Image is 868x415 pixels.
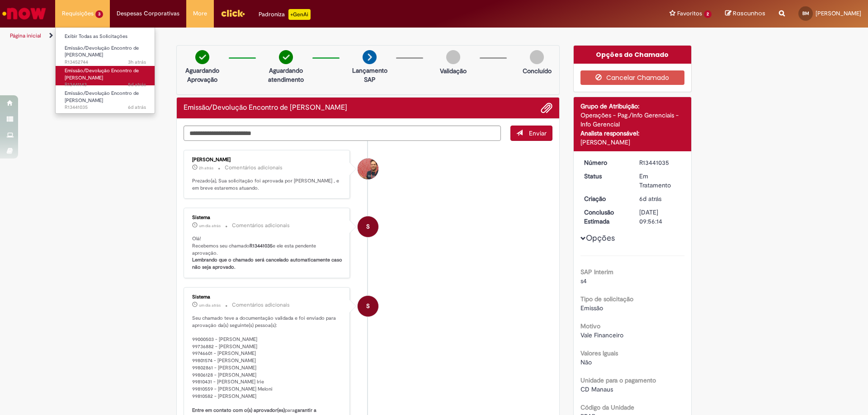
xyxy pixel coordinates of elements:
[288,9,311,20] p: +GenAi
[639,208,681,226] div: [DATE] 09:56:14
[128,59,146,65] time: 27/08/2025 14:22:04
[221,6,245,20] img: click_logo_yellow_360x200.png
[580,376,656,384] b: Unidade para o pagamento
[580,403,634,411] b: Código da Unidade
[192,256,344,270] b: Lembrando que o chamado será cancelado automaticamente caso não seja aprovado.
[225,164,283,172] small: Comentários adicionais
[639,158,681,167] div: R13441035
[232,301,290,309] small: Comentários adicionais
[279,50,293,64] img: check-circle-green.png
[128,104,146,111] span: 6d atrás
[65,104,146,111] span: R13441035
[128,81,146,88] span: 5d atrás
[199,223,221,228] time: 26/08/2025 11:31:01
[1,5,47,23] img: ServiceNow
[580,349,618,357] b: Valores Iguais
[192,215,343,220] div: Sistema
[184,104,347,112] h2: Emissão/Devolução Encontro de Contas Fornecedor Histórico de tíquete
[117,9,179,18] span: Despesas Corporativas
[232,222,290,229] small: Comentários adicionais
[199,303,221,308] span: um dia atrás
[580,277,587,285] span: s4
[192,294,343,300] div: Sistema
[733,9,765,18] span: Rascunhos
[580,331,623,339] span: Vale Financeiro
[192,177,343,191] p: Prezado(a), Sua solicitação foi aprovada por [PERSON_NAME] , e em breve estaremos atuando.
[580,70,685,85] button: Cancelar Chamado
[56,43,155,63] a: Aberto R13452744 : Emissão/Devolução Encontro de Contas Fornecedor
[195,50,209,64] img: check-circle-green.png
[55,27,155,114] ul: Requisições
[580,304,603,312] span: Emissão
[193,9,207,18] span: More
[65,81,146,89] span: R13441143
[580,102,685,111] div: Grupo de Atribuição:
[259,9,311,20] div: Padroniza
[440,66,467,75] p: Validação
[510,126,552,141] button: Enviar
[358,296,378,317] div: System
[530,50,544,64] img: img-circle-grey.png
[574,46,692,64] div: Opções do Chamado
[348,66,392,84] p: Lançamento SAP
[363,50,377,64] img: arrow-next.png
[128,104,146,111] time: 22/08/2025 17:13:55
[580,138,685,147] div: [PERSON_NAME]
[816,9,861,17] span: [PERSON_NAME]
[199,165,213,171] span: 2h atrás
[577,158,633,167] dt: Número
[65,90,139,104] span: Emissão/Devolução Encontro de [PERSON_NAME]
[639,194,681,203] div: 22/08/2025 17:13:53
[580,268,613,276] b: SAP Interim
[199,165,213,171] time: 27/08/2025 15:59:15
[529,129,547,137] span: Enviar
[580,322,600,330] b: Motivo
[95,10,103,18] span: 3
[577,208,633,226] dt: Conclusão Estimada
[725,9,765,18] a: Rascunhos
[541,102,552,114] button: Adicionar anexos
[366,295,370,317] span: S
[7,28,572,44] ul: Trilhas de página
[192,157,343,163] div: [PERSON_NAME]
[65,67,139,81] span: Emissão/Devolução Encontro de [PERSON_NAME]
[199,223,221,228] span: um dia atrás
[358,159,378,179] div: Gabriel Dourado Bianchini
[580,385,613,393] span: CD Manaus
[366,216,370,238] span: S
[704,10,712,18] span: 2
[523,66,552,75] p: Concluído
[639,172,681,190] div: Em Tratamento
[639,195,661,203] span: 6d atrás
[128,59,146,65] span: 3h atrás
[65,59,146,66] span: R13452744
[264,66,308,84] p: Aguardando atendimento
[56,32,155,42] a: Exibir Todas as Solicitações
[65,45,139,59] span: Emissão/Devolução Encontro de [PERSON_NAME]
[199,303,221,308] time: 26/08/2025 11:30:52
[180,66,224,84] p: Aguardando Aprovação
[677,9,702,18] span: Favoritos
[580,111,685,129] div: Operações - Pag./Info Gerenciais - Info Gerencial
[62,9,94,18] span: Requisições
[580,129,685,138] div: Analista responsável:
[56,89,155,108] a: Aberto R13441035 : Emissão/Devolução Encontro de Contas Fornecedor
[577,172,633,181] dt: Status
[446,50,460,64] img: img-circle-grey.png
[802,10,809,16] span: BM
[577,194,633,203] dt: Criação
[580,295,633,303] b: Tipo de solicitação
[250,242,273,249] b: R13441035
[192,235,343,271] p: Olá! Recebemos seu chamado e ele esta pendente aprovação.
[580,358,592,366] span: Não
[56,66,155,85] a: Aberto R13441143 : Emissão/Devolução Encontro de Contas Fornecedor
[10,32,41,39] a: Página inicial
[192,407,285,414] b: Entre em contato com o(s) aprovador(es)
[358,216,378,237] div: System
[184,126,501,141] textarea: Digite sua mensagem aqui...
[639,195,661,203] time: 22/08/2025 17:13:53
